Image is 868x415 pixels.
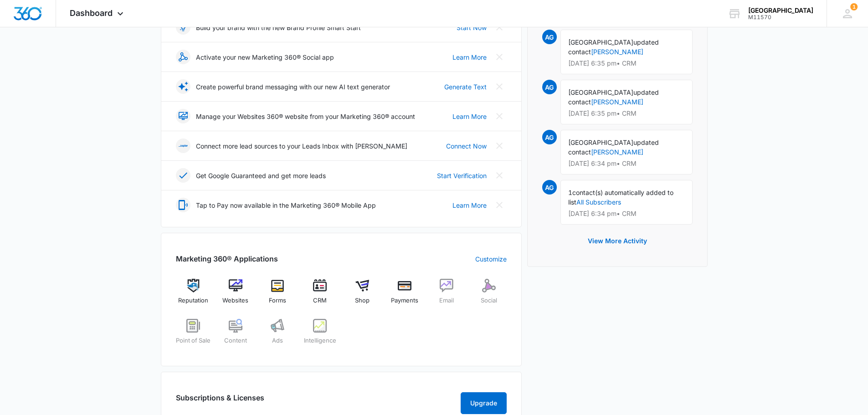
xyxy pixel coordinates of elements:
p: [DATE] 6:35 pm • CRM [568,60,685,67]
button: Close [492,168,507,183]
p: Get Google Guaranteed and get more leads [196,171,326,180]
button: Close [492,109,507,123]
a: Learn More [452,52,487,62]
a: [PERSON_NAME] [591,148,643,156]
span: contact(s) automatically added to list [568,189,673,206]
span: Shop [355,296,370,305]
span: [GEOGRAPHIC_DATA] [568,38,633,46]
span: AG [542,80,557,94]
span: [GEOGRAPHIC_DATA] [568,88,633,96]
span: Payments [391,296,418,305]
a: Forms [260,279,295,312]
span: 1 [850,3,858,10]
button: Close [492,50,507,64]
span: Point of Sale [176,336,211,345]
a: CRM [303,279,338,312]
span: Social [481,296,497,305]
h2: Marketing 360® Applications [176,253,278,264]
span: Email [439,296,454,305]
a: Learn More [452,200,487,210]
a: Learn More [452,112,487,121]
div: account name [748,7,813,14]
span: Content [224,336,247,345]
a: [PERSON_NAME] [591,98,643,106]
p: [DATE] 6:34 pm • CRM [568,160,685,167]
button: Close [492,79,507,94]
span: Ads [272,336,283,345]
span: Websites [222,296,248,305]
a: Payments [387,279,422,312]
a: Reputation [176,279,211,312]
span: AG [542,180,557,195]
p: Create powerful brand messaging with our new AI text generator [196,82,390,92]
a: Point of Sale [176,319,211,352]
span: CRM [313,296,327,305]
button: Close [492,20,507,35]
span: 1 [568,189,572,196]
a: Content [218,319,253,352]
a: Customize [475,254,507,264]
a: Email [429,279,464,312]
p: [DATE] 6:35 pm • CRM [568,110,685,117]
p: Manage your Websites 360® website from your Marketing 360® account [196,112,415,121]
a: Connect Now [446,141,487,151]
p: Connect more lead sources to your Leads Inbox with [PERSON_NAME] [196,141,407,151]
button: Close [492,198,507,212]
span: Reputation [178,296,208,305]
a: Websites [218,279,253,312]
p: Build your brand with the new Brand Profile Smart Start [196,23,361,32]
a: Start Verification [437,171,487,180]
button: Upgrade [461,392,507,414]
span: AG [542,130,557,144]
span: Dashboard [70,8,113,18]
span: Intelligence [304,336,336,345]
span: Forms [269,296,286,305]
a: Ads [260,319,295,352]
button: Close [492,138,507,153]
a: Generate Text [444,82,487,92]
a: Intelligence [303,319,338,352]
div: notifications count [850,3,858,10]
a: All Subscribers [576,198,621,206]
a: Social [472,279,507,312]
p: Tap to Pay now available in the Marketing 360® Mobile App [196,200,376,210]
a: Shop [345,279,380,312]
h2: Subscriptions & Licenses [176,392,264,410]
span: [GEOGRAPHIC_DATA] [568,138,633,146]
div: account id [748,14,813,20]
span: AG [542,30,557,44]
p: [DATE] 6:34 pm • CRM [568,210,685,217]
a: Start Now [457,23,487,32]
button: View More Activity [579,230,656,252]
a: [PERSON_NAME] [591,48,643,56]
p: Activate your new Marketing 360® Social app [196,52,334,62]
